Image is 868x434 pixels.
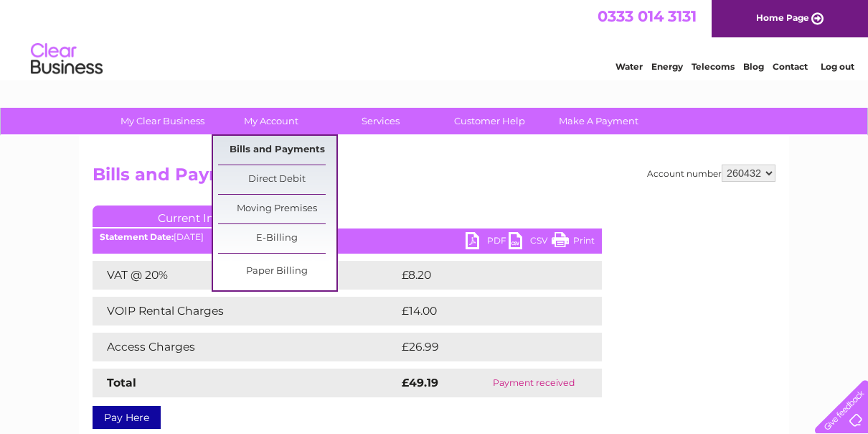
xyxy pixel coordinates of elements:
[430,108,549,134] a: Customer Help
[93,333,398,361] td: Access Charges
[93,206,308,227] a: Current Invoice
[552,232,595,253] a: Print
[96,8,774,70] div: Clear Business is a trading name of Verastar Limited (registered in [GEOGRAPHIC_DATA] No. 3667643...
[615,61,643,72] a: Water
[93,261,398,290] td: VAT @ 20%
[218,136,336,165] a: Bills and Payments
[743,61,764,72] a: Blog
[218,165,336,194] a: Direct Debit
[692,61,735,72] a: Telecoms
[466,369,602,397] td: Payment received
[30,37,103,81] img: logo.png
[539,108,658,134] a: Make A Payment
[647,165,775,182] div: Account number
[212,108,331,134] a: My Account
[218,195,336,223] a: Moving Premises
[402,376,438,389] strong: £49.19
[93,165,775,192] h2: Bills and Payments
[398,261,568,290] td: £8.20
[773,61,808,72] a: Contact
[100,231,174,242] b: Statement Date:
[218,224,336,253] a: E-Billing
[93,232,602,242] div: [DATE]
[398,333,574,361] td: £26.99
[103,108,222,134] a: My Clear Business
[218,257,336,286] a: Paper Billing
[398,297,572,325] td: £14.00
[107,376,136,389] strong: Total
[93,406,161,429] a: Pay Here
[598,7,697,25] a: 0333 014 3131
[321,108,440,134] a: Services
[93,297,398,325] td: VOIP Rental Charges
[509,232,552,253] a: CSV
[466,232,509,253] a: PDF
[821,61,854,72] a: Log out
[651,61,683,72] a: Energy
